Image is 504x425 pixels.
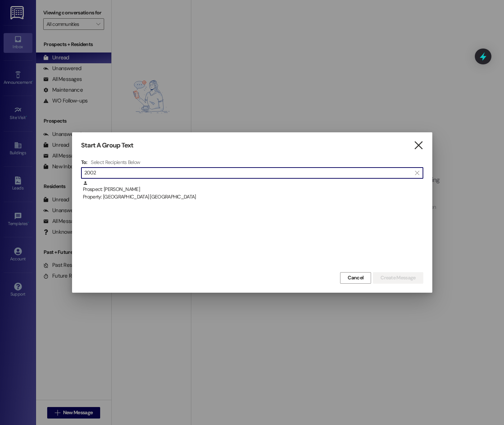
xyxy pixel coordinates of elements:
i:  [415,170,419,176]
button: Create Message [373,272,423,284]
h4: Select Recipients Below [91,159,140,165]
button: Clear text [411,168,423,178]
div: Prospect: [PERSON_NAME]Property: [GEOGRAPHIC_DATA] [GEOGRAPHIC_DATA] [81,180,423,198]
i:  [414,142,423,149]
div: Property: [GEOGRAPHIC_DATA] [GEOGRAPHIC_DATA] [83,193,423,201]
h3: Start A Group Text [81,141,134,150]
div: Prospect: [PERSON_NAME] [83,180,423,201]
span: Cancel [348,274,363,282]
button: Cancel [340,272,371,284]
input: Search for any contact or apartment [84,168,411,178]
h3: To: [81,159,88,165]
span: Create Message [380,274,415,282]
